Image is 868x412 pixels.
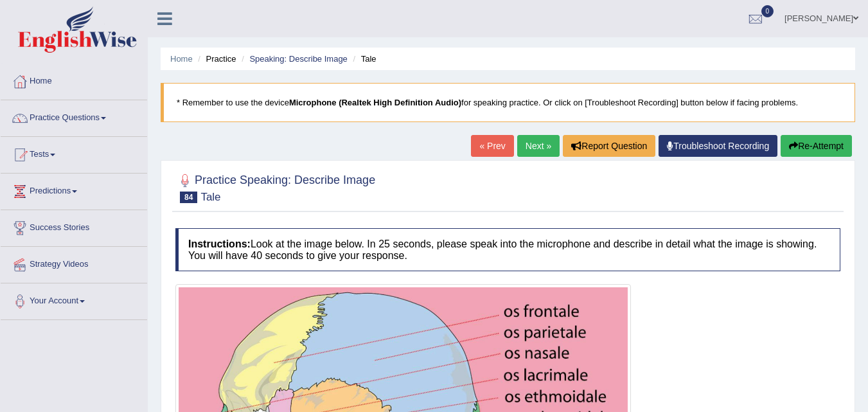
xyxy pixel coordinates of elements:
button: Report Question [563,135,655,157]
span: 84 [180,192,197,203]
a: Troubleshoot Recording [659,135,777,157]
a: Home [1,64,147,96]
h2: Practice Speaking: Describe Image [175,171,375,203]
b: Instructions: [188,238,251,249]
li: Practice [195,53,236,65]
a: Home [170,54,193,64]
a: Strategy Videos [1,247,147,279]
li: Tale [350,53,376,65]
span: 0 [761,5,774,17]
a: Tests [1,137,147,169]
a: Predictions [1,174,147,206]
a: Success Stories [1,210,147,242]
a: Your Account [1,283,147,316]
h4: Look at the image below. In 25 seconds, please speak into the microphone and describe in detail w... [175,228,840,271]
b: Microphone (Realtek High Definition Audio) [289,98,461,107]
a: Speaking: Describe Image [249,54,347,64]
button: Re-Attempt [781,135,852,157]
a: Practice Questions [1,100,147,132]
a: Next » [517,135,560,157]
blockquote: * Remember to use the device for speaking practice. Or click on [Troubleshoot Recording] button b... [161,83,855,122]
small: Tale [200,191,220,203]
a: « Prev [471,135,513,157]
